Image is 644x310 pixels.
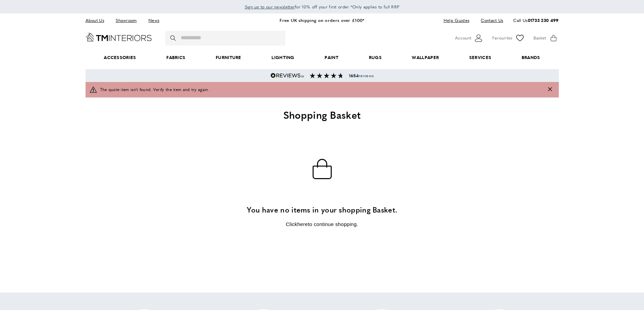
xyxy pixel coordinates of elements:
[548,86,552,93] button: Close message
[200,47,256,68] a: Furniture
[86,33,152,41] a: Go to Home page
[492,33,525,43] a: Favourites
[187,204,457,215] h3: You have no items in your shopping Basket.
[245,3,295,10] a: Sign up to our newsletter
[455,33,484,43] button: Customer Account
[455,34,471,41] span: Account
[111,16,142,25] a: Showroom
[297,221,308,227] a: here
[397,47,454,68] a: Wallpaper
[349,73,359,79] strong: 1654
[86,16,109,25] a: About Us
[280,17,364,23] a: Free UK shipping on orders over £100*
[257,47,310,68] a: Lighting
[270,73,304,78] img: Reviews.io 5 stars
[310,47,354,68] a: Paint
[506,47,555,68] a: Brands
[170,31,177,46] button: Search
[354,47,397,68] a: Rugs
[310,73,343,78] img: Reviews section
[187,220,457,228] p: Click to continue shopping.
[100,86,209,93] span: The quote item isn't found. Verify the item and try again.
[349,73,374,78] span: reviews
[454,47,506,68] a: Services
[89,47,151,68] span: Accessories
[283,107,361,122] span: Shopping Basket
[492,34,512,41] span: Favourites
[528,17,559,23] a: 01733 230 499
[476,16,503,25] a: Contact Us
[245,4,400,10] span: for 10% off your first order *Only applies to full RRP
[151,47,200,68] a: Fabrics
[438,16,474,25] a: Help Guides
[143,16,164,25] a: News
[513,17,558,24] p: Call Us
